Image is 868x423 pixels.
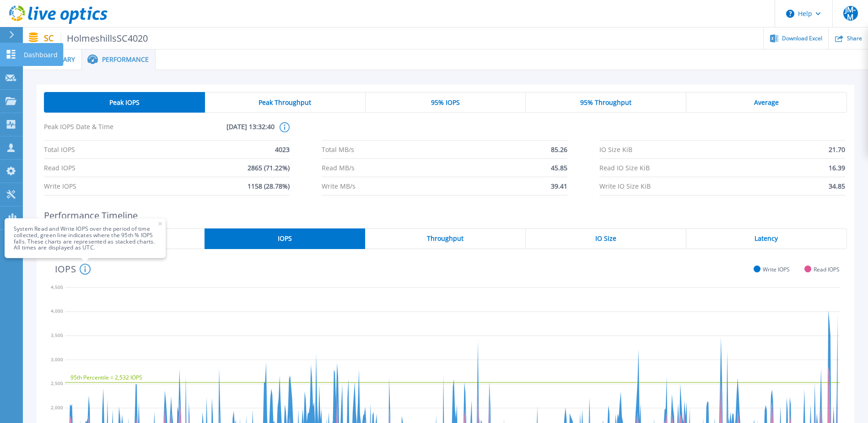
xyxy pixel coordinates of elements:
[599,159,650,177] span: Read IO Size KiB
[44,210,847,221] h2: Performance Timeline
[51,308,63,314] text: 4,000
[109,99,140,106] span: Peak IOPS
[580,99,631,106] span: 95% Throughput
[55,264,91,275] h4: IOPS
[847,36,862,41] span: Share
[51,380,63,386] text: 2,500
[24,43,58,67] p: Dashboard
[431,99,460,106] span: 95% IOPS
[275,141,290,158] span: 4023
[102,56,149,63] span: Performance
[829,159,845,177] span: 16.39
[829,141,845,158] span: 21.70
[782,36,822,41] span: Download Excel
[551,177,567,195] span: 39.41
[44,159,75,177] span: Read IOPS
[159,122,275,140] span: [DATE] 13:32:40
[61,33,148,43] span: HolmeshillsSC4020
[44,33,148,43] p: SC
[814,266,840,273] span: Read IOPS
[70,374,142,381] text: 95th Percentile = 2,532 IOPS
[754,99,779,106] span: Average
[248,159,290,177] span: 2865 (71.22%)
[599,141,632,158] span: IO Size KiB
[51,332,63,338] text: 3,500
[44,122,159,140] span: Peak IOPS Date & Time
[322,159,355,177] span: Read MB/s
[551,141,567,158] span: 85.26
[51,404,63,411] text: 2,000
[322,141,354,158] span: Total MB/s
[763,266,790,273] span: Write IOPS
[248,177,290,195] span: 1158 (28.78%)
[595,235,616,242] span: IO Size
[551,159,567,177] span: 45.85
[427,235,464,242] span: Throughput
[843,6,858,21] span: JM-M
[5,218,166,258] span: System Read and Write IOPS over the period of time collected, green line indicates where the 95th...
[44,177,76,195] span: Write IOPS
[278,235,292,242] span: IOPS
[51,284,63,290] text: 4,500
[51,356,63,363] text: 3,000
[599,177,651,195] span: Write IO Size KiB
[259,99,311,106] span: Peak Throughput
[829,177,845,195] span: 34.85
[755,235,778,242] span: Latency
[322,177,356,195] span: Write MB/s
[44,141,75,158] span: Total IOPS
